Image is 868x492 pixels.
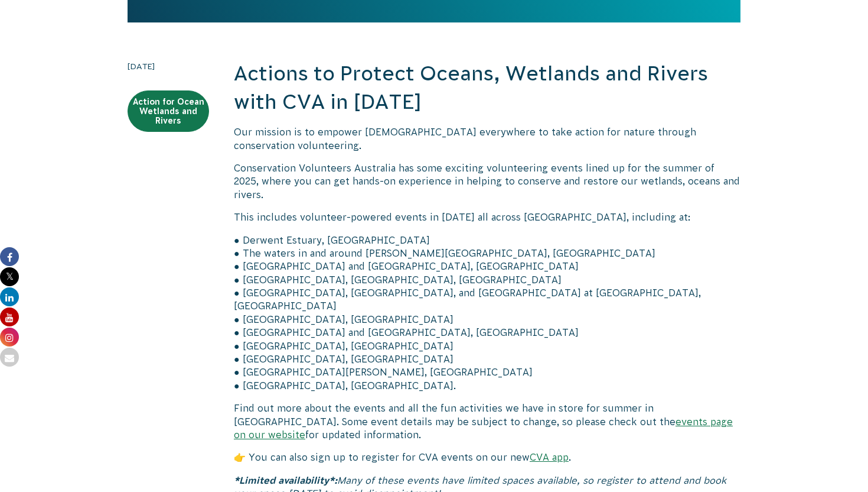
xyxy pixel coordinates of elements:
p: This includes volunteer-powered events in [DATE] all across [GEOGRAPHIC_DATA], including at: [234,211,740,224]
time: [DATE] [128,60,209,73]
em: *Limited availability*: [234,475,337,485]
p: ● Derwent Estuary, [GEOGRAPHIC_DATA] ● The waters in and around [PERSON_NAME][GEOGRAPHIC_DATA], [... [234,234,740,393]
a: Action for Ocean Wetlands and Rivers [128,90,209,132]
p: Our mission is to empower [DEMOGRAPHIC_DATA] everywhere to take action for nature through conserv... [234,125,740,152]
h2: Actions to Protect Oceans, Wetlands and Rivers with CVA in [DATE] [234,60,740,116]
p: Conservation Volunteers Australia has some exciting volunteering events lined up for the summer o... [234,161,740,201]
a: CVA app [530,452,569,462]
p: 👉 You can also sign up to register for CVA events on our new . [234,451,740,464]
p: Find out more about the events and all the fun activities we have in store for summer in [GEOGRAP... [234,402,740,441]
